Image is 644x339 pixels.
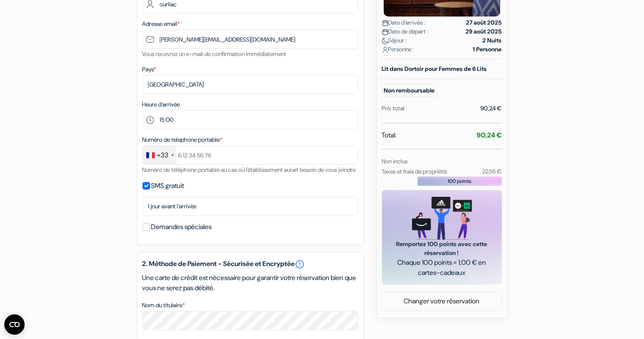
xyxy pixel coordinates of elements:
label: Demandes spéciales [151,221,212,233]
label: Nom du titulaire [142,301,185,310]
div: +33 [157,150,169,160]
a: error_outline [295,259,305,269]
label: Numéro de telephone portable [142,135,223,144]
img: calendar.svg [382,29,388,35]
a: Changer votre réservation [382,293,502,309]
strong: 2 Nuits [483,36,502,45]
span: Personne : [382,45,414,54]
div: 90,24 € [481,104,502,113]
img: moon.svg [382,38,388,44]
small: Non remboursable [382,84,437,97]
strong: 27 août 2025 [466,18,502,27]
img: gift_card_hero_new.png [412,197,472,240]
img: user_icon.svg [382,47,388,53]
strong: 90,24 € [477,131,502,140]
b: Lit dans Dortoir pour Femmes de 6 Lits [382,65,487,73]
input: Entrer adresse e-mail [142,30,358,49]
input: 6 12 34 56 78 [142,146,358,165]
span: Date de départ : [382,27,429,36]
span: 100 points [448,177,471,185]
div: France: +33 [143,146,176,164]
span: Total: [382,130,397,140]
label: Pays [142,65,156,74]
span: Remportez 100 points avec cette réservation ! [392,240,492,258]
small: 22,56 € [482,168,502,175]
p: Une carte de crédit est nécessaire pour garantir votre réservation bien que vous ne serez pas déb... [142,273,358,293]
span: Date d'arrivée : [382,18,426,27]
label: Adresse email [142,20,180,28]
label: Heure d'arrivée [142,100,180,109]
span: Séjour : [382,36,407,45]
h5: 2. Méthode de Paiement - Sécurisée et Encryptée [142,259,358,269]
span: Chaque 100 points = 1,00 € en cartes-cadeaux [392,258,492,278]
div: Prix total : [382,104,407,113]
strong: 29 août 2025 [466,27,502,36]
small: Taxes et frais de propriété: [382,168,448,175]
small: Non inclus [382,157,408,165]
img: calendar.svg [382,20,388,26]
label: SMS gratuit [151,180,184,192]
button: Ouvrir le widget CMP [4,314,25,335]
strong: 1 Personne [473,45,502,54]
small: Numéro de téléphone portable au cas où l'établissement aurait besoin de vous joindre [142,166,356,174]
small: Vous recevrez un e-mail de confirmation immédiatement [142,50,287,58]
